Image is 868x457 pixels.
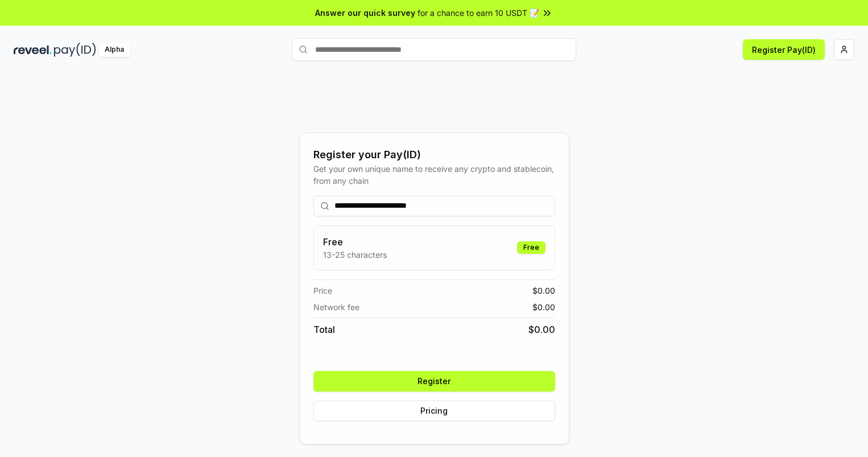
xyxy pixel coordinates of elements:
[418,7,539,19] span: for a chance to earn 10 USDT 📝
[313,401,555,421] button: Pricing
[14,43,52,57] img: reveel_dark
[323,235,387,249] h3: Free
[743,39,825,60] button: Register Pay(ID)
[315,7,415,19] span: Answer our quick survey
[323,249,387,261] p: 13-25 characters
[313,301,359,313] span: Network fee
[313,285,332,297] span: Price
[313,147,555,163] div: Register your Pay(ID)
[54,43,96,57] img: pay_id
[528,323,555,336] span: $ 0.00
[98,43,130,57] div: Alpha
[532,301,555,313] span: $ 0.00
[313,163,555,187] div: Get your own unique name to receive any crypto and stablecoin, from any chain
[517,241,545,254] div: Free
[532,285,555,297] span: $ 0.00
[313,323,335,336] span: Total
[313,371,555,392] button: Register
